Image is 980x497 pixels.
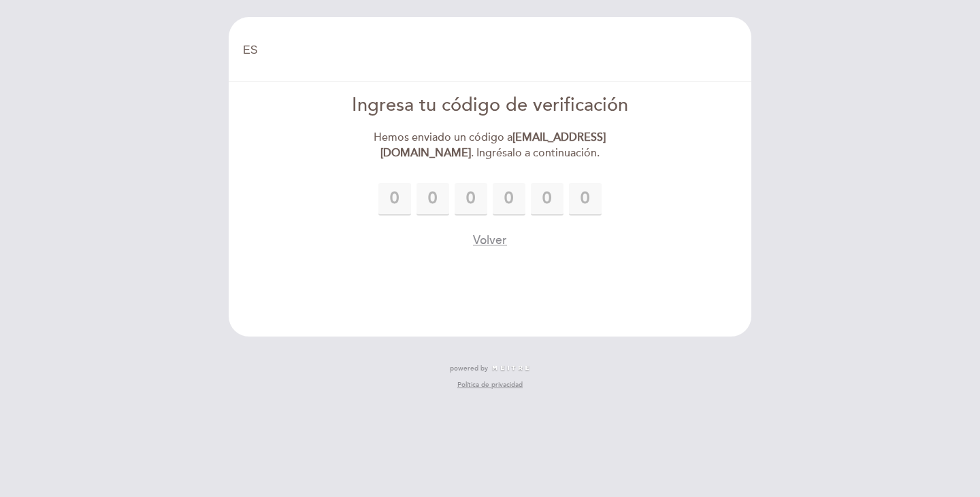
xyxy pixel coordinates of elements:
[491,365,530,372] img: MEITRE
[450,364,488,373] span: powered by
[450,364,530,373] a: powered by
[569,183,602,216] input: 0
[380,131,606,160] strong: [EMAIL_ADDRESS][DOMAIN_NAME]
[378,183,411,216] input: 0
[531,183,563,216] input: 0
[457,380,523,390] a: Política de privacidad
[473,232,507,249] button: Volver
[416,183,449,216] input: 0
[493,183,525,216] input: 0
[334,92,647,119] div: Ingresa tu código de verificación
[334,130,647,161] div: Hemos enviado un código a . Ingrésalo a continuación.
[455,183,487,216] input: 0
